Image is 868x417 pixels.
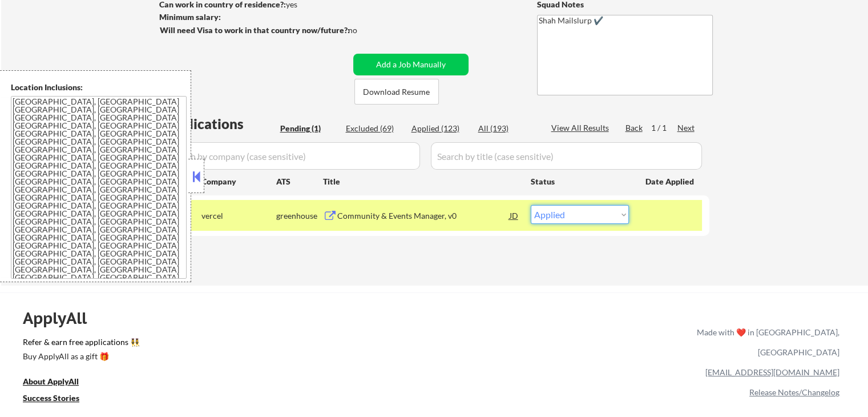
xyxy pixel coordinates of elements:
a: Success Stories [23,392,95,406]
div: Excluded (69) [346,123,403,134]
a: Refer & earn free applications 👯‍♀️ [23,338,458,350]
div: no [348,25,381,36]
div: 1 / 1 [651,122,677,134]
div: Title [323,176,520,187]
div: Next [677,122,696,134]
div: All (193) [478,123,535,134]
div: ApplyAll [23,308,100,328]
a: About ApplyAll [23,375,95,390]
div: Date Applied [645,176,696,187]
div: Pending (1) [280,123,337,134]
a: Release Notes/Changelog [749,387,839,397]
strong: Will need Visa to work in that country now/future?: [160,25,350,35]
div: Company [201,176,276,187]
input: Search by company (case sensitive) [163,142,420,170]
u: About ApplyAll [23,376,79,386]
input: Search by title (case sensitive) [431,142,702,170]
a: [EMAIL_ADDRESS][DOMAIN_NAME] [705,367,839,377]
u: Success Stories [23,393,79,403]
div: Applications [163,117,276,131]
div: JD [508,205,520,226]
button: Download Resume [354,79,439,105]
div: ATS [276,176,323,187]
div: greenhouse [276,210,323,222]
div: Applied (123) [411,123,469,134]
div: Buy ApplyAll as a gift 🎁 [23,352,137,360]
div: vercel [201,210,276,222]
div: View All Results [551,122,612,134]
button: Add a Job Manually [353,54,469,75]
div: Back [625,122,644,134]
div: Location Inclusions: [11,82,187,93]
strong: Minimum salary: [159,12,221,22]
div: Community & Events Manager, v0 [337,210,510,222]
div: Made with ❤️ in [GEOGRAPHIC_DATA], [GEOGRAPHIC_DATA] [692,322,839,362]
div: Status [531,171,629,191]
a: Buy ApplyAll as a gift 🎁 [23,350,137,364]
